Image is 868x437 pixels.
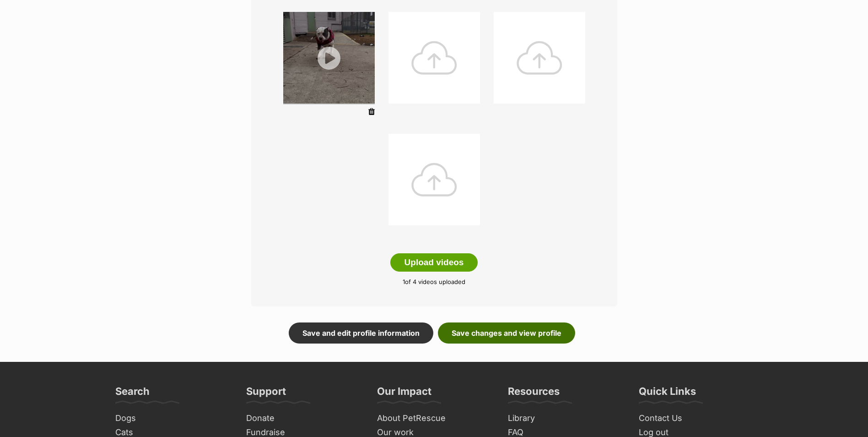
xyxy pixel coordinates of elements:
[265,278,604,287] p: of 4 videos uploaded
[112,411,233,426] a: Dogs
[504,411,626,426] a: Library
[373,411,495,426] a: About PetRescue
[289,322,433,344] a: Save and edit profile information
[115,385,150,403] h3: Search
[246,385,286,403] h3: Support
[438,322,575,344] a: Save changes and view profile
[508,385,560,403] h3: Resources
[639,385,696,403] h3: Quick Links
[403,278,405,285] span: 1
[390,253,478,272] button: Upload videos
[377,385,431,403] h3: Our Impact
[635,411,757,426] a: Contact Us
[243,411,364,426] a: Donate
[283,12,375,104] img: listing photo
